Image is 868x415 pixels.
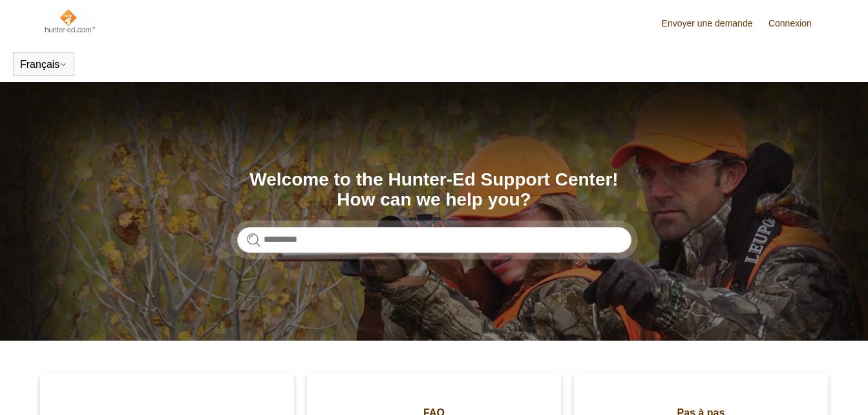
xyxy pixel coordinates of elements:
a: Connexion [768,17,825,30]
a: Envoyer une demande [662,17,766,30]
img: Page d’accueil du Centre d’aide Hunter-ED [43,8,96,34]
div: Chat Support [785,372,859,405]
h1: Welcome to the Hunter-Ed Support Center! How can we help you? [237,170,631,210]
button: Français [20,59,67,70]
input: Rechercher [237,227,631,253]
